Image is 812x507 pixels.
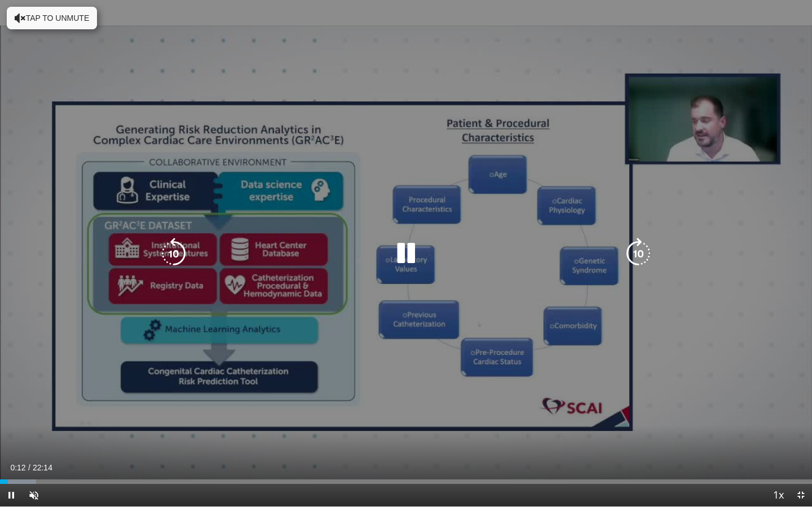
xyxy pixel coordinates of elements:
[767,484,789,506] button: Playback Rate
[7,7,97,29] button: Tap to unmute
[33,463,52,472] span: 22:14
[789,484,812,506] button: Exit Fullscreen
[10,463,25,472] span: 0:12
[28,463,30,472] span: /
[23,484,45,506] button: Unmute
